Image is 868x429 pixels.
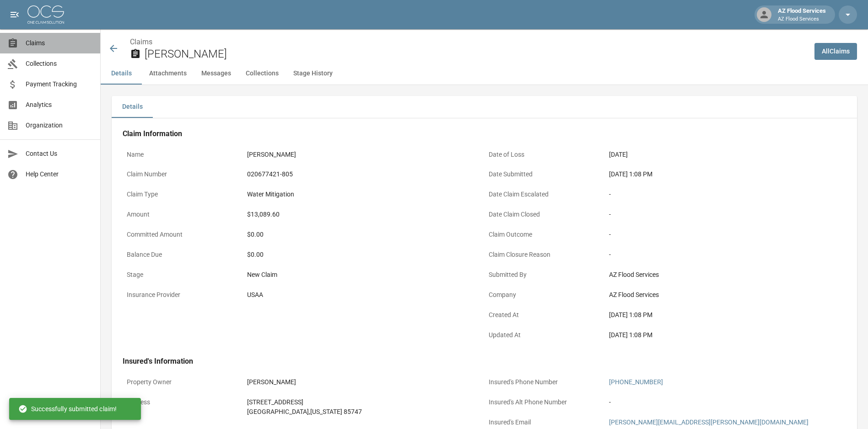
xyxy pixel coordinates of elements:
[5,5,24,24] button: open drawer
[123,129,846,138] h4: Claim Information
[247,270,480,280] div: New Claim
[485,146,605,164] p: Date of Loss
[609,330,842,340] div: [DATE] 1:08 PM
[194,63,238,85] button: Messages
[247,150,296,159] div: [PERSON_NAME]
[609,270,842,280] div: AZ Flood Services
[142,63,194,85] button: Attachments
[485,165,605,183] p: Date Submitted
[247,250,480,260] div: $0.00
[485,226,605,244] p: Claim Outcome
[286,63,340,85] button: Stage History
[26,38,93,48] span: Claims
[485,286,605,304] p: Company
[485,373,605,391] p: Insured's Phone Number
[123,393,243,411] p: Address
[609,250,842,260] div: -
[609,190,842,199] div: -
[609,150,628,159] div: [DATE]
[123,206,243,223] p: Amount
[123,146,243,164] p: Name
[26,169,93,179] span: Help Center
[145,48,807,61] h2: [PERSON_NAME]
[609,290,842,300] div: AZ Flood Services
[814,43,857,60] a: AllClaims
[123,246,243,264] p: Balance Due
[18,401,117,417] div: Successfully submitted claim!
[609,169,842,179] div: [DATE] 1:08 PM
[112,96,857,118] div: details tabs
[123,226,243,244] p: Committed Amount
[123,373,243,391] p: Property Owner
[101,63,142,85] button: Details
[774,6,830,23] div: AZ Flood Services
[130,37,807,48] nav: breadcrumb
[247,407,362,417] div: [GEOGRAPHIC_DATA] , [US_STATE] 85747
[485,185,605,203] p: Date Claim Escalated
[26,149,93,159] span: Contact Us
[609,230,842,239] div: -
[485,306,605,324] p: Created At
[123,185,243,203] p: Claim Type
[609,418,809,426] a: [PERSON_NAME][EMAIL_ADDRESS][PERSON_NAME][DOMAIN_NAME]
[123,165,243,183] p: Claim Number
[485,393,605,411] p: Insured's Alt Phone Number
[26,121,93,130] span: Organization
[101,63,868,85] div: anchor tabs
[247,190,294,199] div: Water Mitigation
[26,100,93,110] span: Analytics
[123,286,243,304] p: Insurance Provider
[609,210,842,219] div: -
[123,266,243,284] p: Stage
[485,206,605,223] p: Date Claim Closed
[26,79,93,89] span: Payment Tracking
[609,378,663,386] a: [PHONE_NUMBER]
[247,169,293,179] div: 020677421-805
[238,63,286,85] button: Collections
[485,266,605,284] p: Submitted By
[247,230,480,239] div: $0.00
[27,5,64,24] img: ocs-logo-white-transparent.png
[247,210,280,219] div: $13,089.60
[778,16,826,23] p: AZ Flood Services
[609,397,611,407] div: -
[485,246,605,264] p: Claim Closure Reason
[26,59,93,69] span: Collections
[609,310,842,320] div: [DATE] 1:08 PM
[112,96,153,118] button: Details
[130,37,152,46] a: Claims
[247,377,296,387] div: [PERSON_NAME]
[485,326,605,344] p: Updated At
[247,290,263,300] div: USAA
[123,357,846,366] h4: Insured's Information
[247,397,362,407] div: [STREET_ADDRESS]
